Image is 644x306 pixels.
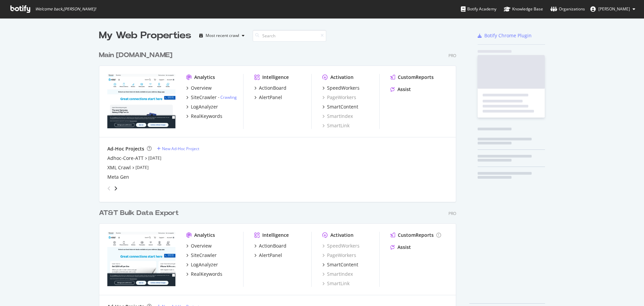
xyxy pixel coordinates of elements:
div: Activation [330,232,354,238]
a: AlertPanel [254,252,282,259]
div: Intelligence [262,232,289,238]
div: Main [DOMAIN_NAME] [99,50,172,60]
a: Botify Chrome Plugin [478,32,532,39]
div: Pro [448,211,456,216]
div: Knowledge Base [504,6,543,12]
a: RealKeywords [186,113,222,120]
input: Search [253,30,326,42]
a: ActionBoard [254,85,286,91]
a: Main [DOMAIN_NAME] [99,50,175,60]
div: SmartContent [327,261,358,268]
div: SiteCrawler [191,94,217,101]
div: LogAnalyzer [191,261,218,268]
div: Activation [330,74,354,81]
a: [DATE] [148,155,161,161]
img: att.com [107,74,175,128]
div: Assist [397,244,411,251]
a: SiteCrawler [186,252,217,259]
div: Most recent crawl [206,34,239,38]
div: RealKeywords [191,113,222,120]
div: CustomReports [398,74,434,81]
div: New Ad-Hoc Project [162,146,199,151]
div: SiteCrawler [191,252,217,259]
div: Overview [191,243,212,249]
a: Assist [390,244,411,251]
a: Meta Gen [107,174,129,180]
a: LogAnalyzer [186,103,218,110]
div: Pro [448,53,456,58]
a: AlertPanel [254,94,282,101]
a: CustomReports [390,74,434,81]
a: SmartLink [322,280,350,287]
a: SmartLink [322,122,350,129]
a: CustomReports [390,232,441,238]
div: - [218,94,237,100]
a: SpeedWorkers [322,85,360,91]
a: SmartIndex [322,113,353,120]
div: Botify Chrome Plugin [484,32,532,39]
a: Crawling [220,94,237,100]
div: angle-right [113,185,118,192]
a: AT&T Bulk Data Export [99,208,181,218]
div: RealKeywords [191,271,222,277]
img: attbulkexport.com [107,232,175,286]
div: My Web Properties [99,29,191,42]
div: SmartContent [327,103,358,110]
a: RealKeywords [186,271,222,277]
a: XML Crawl [107,164,131,171]
div: AlertPanel [259,252,282,259]
a: SmartContent [322,261,358,268]
div: Overview [191,85,212,91]
a: Assist [390,86,411,93]
a: PageWorkers [322,94,356,101]
button: [PERSON_NAME] [585,4,641,14]
div: Intelligence [262,74,289,81]
div: CustomReports [398,232,434,238]
div: Organizations [550,6,585,12]
a: ActionBoard [254,243,286,249]
a: LogAnalyzer [186,261,218,268]
a: SmartContent [322,103,358,110]
div: Analytics [194,232,215,238]
div: AT&T Bulk Data Export [99,208,179,218]
a: Overview [186,85,212,91]
a: PageWorkers [322,252,356,259]
div: AlertPanel [259,94,282,101]
div: Assist [397,86,411,93]
a: SpeedWorkers [322,243,360,249]
span: Zach Doty [598,6,630,12]
a: [DATE] [136,165,149,170]
a: SmartIndex [322,271,353,277]
div: ActionBoard [259,243,286,249]
div: SpeedWorkers [327,85,360,91]
a: Adhoc-Core-ATT [107,155,144,162]
a: SiteCrawler- Crawling [186,94,237,101]
div: Analytics [194,74,215,81]
button: Most recent crawl [197,30,247,41]
div: Ad-Hoc Projects [107,145,144,152]
a: Overview [186,243,212,249]
div: ActionBoard [259,85,286,91]
div: angle-left [105,183,113,194]
div: Botify Academy [461,6,496,12]
a: New Ad-Hoc Project [157,146,199,151]
span: Welcome back, [PERSON_NAME] ! [35,6,96,12]
div: LogAnalyzer [191,103,218,110]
